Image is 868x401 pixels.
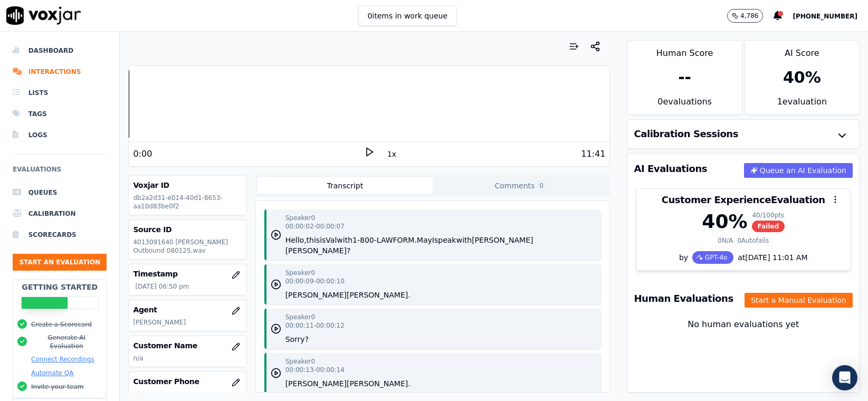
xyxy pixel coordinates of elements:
[285,334,309,345] button: Sorry?
[432,235,434,245] button: I
[733,252,807,263] div: at [DATE] 11:01 AM
[326,235,337,245] button: Val
[627,41,741,60] div: Human Score
[133,194,242,211] p: db2a2d31-e014-40d1-8653-aa10d83be0f2
[347,378,411,389] button: [PERSON_NAME].
[13,163,107,182] h6: Evaluations
[13,82,107,103] a: Lists
[133,148,152,160] div: 0:00
[352,235,357,245] button: 1
[783,68,821,87] div: 40 %
[793,13,857,20] span: [PHONE_NUMBER]
[285,290,347,300] button: [PERSON_NAME]
[13,40,107,61] a: Dashboard
[634,294,733,303] h3: Human Evaluations
[13,224,107,245] a: Scorecards
[285,269,315,277] p: Speaker 0
[13,103,107,125] a: Tags
[31,333,102,350] button: Generate AI Evaluation
[636,251,850,270] div: by
[133,269,242,279] h3: Timestamp
[357,235,374,245] button: -800
[285,378,347,389] button: [PERSON_NAME]
[307,235,320,245] button: this
[285,357,315,366] p: Speaker 0
[718,236,733,245] div: 0 N/A
[133,354,242,362] p: n/a
[727,9,763,23] button: 4,786
[337,235,352,245] button: with
[13,61,107,82] a: Interactions
[358,6,456,26] button: 0items in work queue
[285,277,345,285] p: 00:00:09 - 00:00:10
[285,366,345,374] p: 00:00:13 - 00:00:14
[581,148,605,160] div: 11:41
[285,245,351,256] button: [PERSON_NAME]?
[133,340,242,351] h3: Customer Name
[285,321,345,330] p: 00:00:11 - 00:00:12
[472,235,533,245] button: [PERSON_NAME]
[727,9,774,23] button: 4,786
[745,96,859,114] div: 1 evaluation
[31,369,73,377] button: Automate QA
[135,282,242,291] p: [DATE] 06:50 pm
[793,9,868,22] button: [PHONE_NUMBER]
[285,214,315,222] p: Speaker 0
[13,254,107,271] button: Start an Evaluation
[285,222,345,231] p: 00:00:02 - 00:00:07
[133,224,242,235] h3: Source ID
[634,164,707,174] h3: AI Evaluations
[6,6,81,25] img: voxjar logo
[374,235,417,245] button: -LAWFORM.
[385,147,398,161] button: 1x
[832,365,857,390] div: Open Intercom Messenger
[745,293,853,308] button: Start a Manual Evaluation
[678,68,691,87] div: --
[692,251,733,264] div: GPT-4o
[456,235,472,245] button: with
[745,41,859,60] div: AI Score
[133,318,242,327] p: [PERSON_NAME]
[347,290,411,300] button: [PERSON_NAME].
[702,211,747,232] div: 40 %
[133,238,242,255] p: 4013091640 [PERSON_NAME] Outbound 080125.wav
[627,96,741,114] div: 0 evaluation s
[31,355,94,364] button: Connect Recordings
[320,235,326,245] button: is
[636,318,851,356] div: No human evaluations yet
[285,235,307,245] button: Hello,
[133,304,242,315] h3: Agent
[417,235,432,245] button: May
[31,383,83,391] button: Invite your team
[634,129,738,139] h3: Calibration Sessions
[133,180,242,190] h3: Voxjar ID
[537,181,546,190] span: 0
[737,236,769,245] div: 0 Autofails
[133,390,242,398] p: n/a
[752,211,785,219] div: 40 / 100 pts
[433,177,608,194] button: Comments
[744,163,853,178] button: Queue an AI Evaluation
[13,182,107,203] a: Queues
[31,320,92,329] button: Create a Scorecard
[285,313,315,321] p: Speaker 0
[752,221,785,232] span: Failed
[13,203,107,224] a: Calibration
[22,282,98,292] h2: Getting Started
[434,235,456,245] button: speak
[257,177,433,194] button: Transcript
[133,376,242,387] h3: Customer Phone
[740,12,758,20] p: 4,786
[13,125,107,146] a: Logs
